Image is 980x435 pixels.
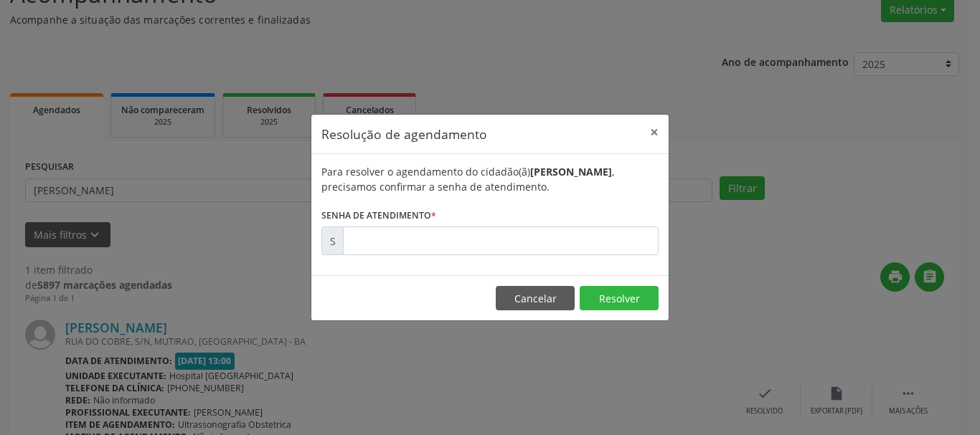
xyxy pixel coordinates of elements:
b: [PERSON_NAME] [530,165,612,178]
button: Resolver [580,286,659,310]
div: S [321,226,344,255]
h5: Resolução de agendamento [321,125,487,143]
button: Cancelar [496,286,575,310]
button: Close [640,115,669,150]
label: Senha de atendimento [321,204,436,226]
div: Para resolver o agendamento do cidadão(ã) , precisamos confirmar a senha de atendimento. [321,164,659,194]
